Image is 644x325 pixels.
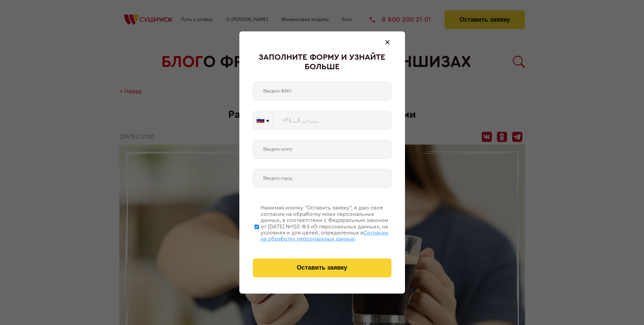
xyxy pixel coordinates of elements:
div: Заполните форму и узнайте больше [253,53,391,72]
div: Нажимая кнопку “Оставить заявку”, я даю свое согласие на обработку моих персональных данных, в со... [261,205,391,242]
button: 🇷🇺 [253,111,272,129]
button: Оставить заявку [253,258,391,277]
input: +7 (___) ___-____ [273,111,391,130]
input: Введите ФИО [253,82,391,101]
span: Согласии на обработку персональных данных [261,230,388,242]
input: Введите город [253,169,391,188]
input: Введите почту [253,140,391,159]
